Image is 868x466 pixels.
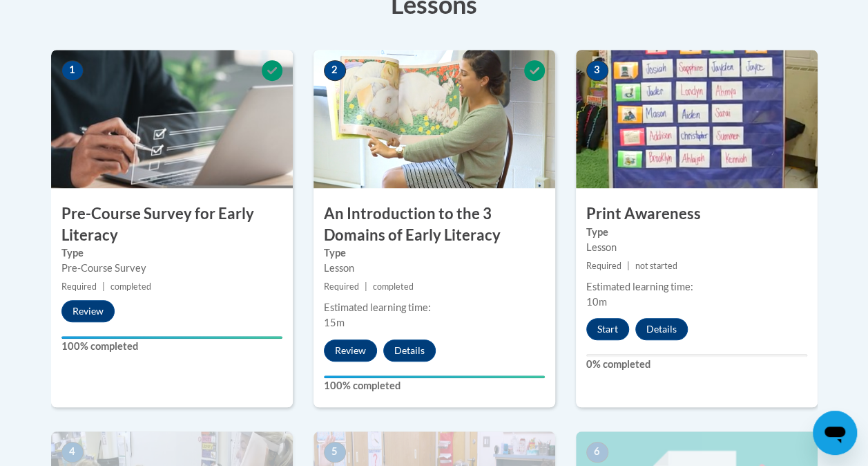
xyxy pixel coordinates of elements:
button: Review [324,339,377,362]
img: Course Image [51,50,293,188]
button: Details [635,318,688,340]
h3: Pre-Course Survey for Early Literacy [51,203,293,246]
span: 15m [324,317,345,328]
label: Type [586,225,807,240]
span: 2 [324,60,346,81]
div: Pre-Course Survey [61,261,282,276]
label: 100% completed [61,339,282,354]
span: not started [635,261,677,271]
label: 100% completed [324,378,545,393]
span: | [102,281,105,292]
span: 6 [586,442,608,463]
span: Required [61,281,97,292]
span: 10m [586,296,607,308]
span: Required [586,261,621,271]
span: completed [373,281,414,292]
button: Review [61,300,115,322]
div: Your progress [61,336,282,339]
button: Details [383,339,436,362]
h3: Print Awareness [576,203,818,225]
div: Your progress [324,375,545,378]
span: Required [324,281,359,292]
div: Lesson [586,240,807,255]
img: Course Image [314,50,555,188]
span: 1 [61,60,84,81]
span: 4 [61,442,84,463]
label: Type [324,245,545,261]
div: Estimated learning time: [586,279,807,295]
iframe: Button to launch messaging window [813,411,857,455]
span: 3 [586,60,608,81]
label: 0% completed [586,357,807,372]
span: | [627,261,630,271]
div: Estimated learning time: [324,300,545,315]
span: | [365,281,367,292]
h3: An Introduction to the 3 Domains of Early Literacy [314,203,555,246]
div: Lesson [324,261,545,276]
label: Type [61,245,282,261]
button: Start [586,318,629,340]
img: Course Image [576,50,818,188]
span: completed [110,281,151,292]
span: 5 [324,442,346,463]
